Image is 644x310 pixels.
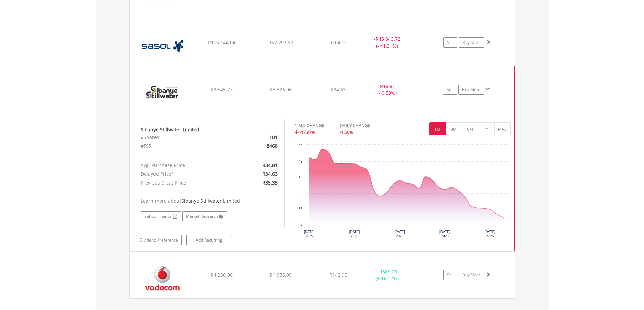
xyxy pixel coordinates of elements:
[270,272,292,278] span: R4 935.09
[446,122,462,135] button: 3M
[295,122,324,129] div: 1 MO CHANGE
[181,198,240,204] span: Sibanye Stillwater Limited
[295,142,511,243] div: Chart. Highcharts interactive chart.
[329,39,347,46] span: R104.01
[429,122,446,135] button: 1M
[136,235,182,245] a: Dividend Preference
[458,85,484,95] a: Buy More
[340,129,353,135] span: -1.50%
[136,170,234,178] div: Delayed Price*
[485,230,496,238] text: [DATE] 2025
[141,126,278,133] div: Sibanye Stillwater Limited
[270,86,292,93] span: R3 526.96
[299,175,303,179] text: 40
[331,86,346,93] span: R34.63
[362,36,413,49] div: - (- 41.31%)
[379,268,397,275] span: R685.09
[295,142,510,243] svg: Interactive chart
[136,133,234,142] div: #Shares
[304,230,315,238] text: [DATE] 2025
[141,198,278,204] div: Learn more about
[211,272,233,278] span: R4 250.00
[494,122,511,135] button: MAX
[362,268,413,282] div: + (+ 16.12%)
[133,28,191,64] img: EQU.ZA.SOL.png
[299,160,303,163] text: 42
[182,211,227,221] a: Market Research
[136,142,234,150] div: #FSR
[262,171,278,177] span: R34.63
[299,191,303,195] text: 38
[262,179,278,186] span: R35.35
[299,144,303,147] text: 44
[478,122,495,135] button: 1Y
[439,230,450,238] text: [DATE] 2025
[443,85,457,95] a: Sell
[141,211,181,221] a: Yahoo Finance
[133,260,191,297] img: EQU.ZA.VOD.png
[136,178,234,187] div: Previous Close Price
[299,223,303,227] text: 34
[394,230,405,238] text: [DATE] 2025
[136,161,234,170] div: Avg. Purchase Price
[459,37,484,48] a: Buy More
[268,39,293,46] span: R62 297.32
[459,270,484,280] a: Buy More
[186,235,232,245] a: Add Recurring
[462,122,478,135] button: 6M
[380,83,395,89] span: R18.81
[443,270,457,280] a: Sell
[262,162,278,168] span: R34.81
[208,39,235,46] span: R106 144.04
[376,36,400,42] span: R43 846.72
[329,272,347,278] span: R142.96
[340,122,394,129] div: DAILY CHANGE
[234,133,283,142] div: 101
[134,75,192,111] img: EQU.ZA.SSW.png
[299,207,303,211] text: 36
[211,86,233,93] span: R3 545.77
[300,129,315,135] span: -17.97%
[443,37,457,48] a: Sell
[361,83,412,96] div: - (- 0.53%)
[234,142,283,150] div: .8468
[349,230,360,238] text: [DATE] 2025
